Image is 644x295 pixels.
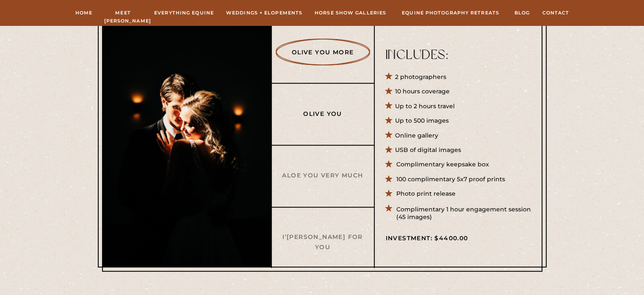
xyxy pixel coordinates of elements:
[226,9,303,17] a: Weddings + Elopements
[282,109,364,118] a: Olive You
[396,205,534,219] p: Complimentary 1 hour engagement session (45 images)
[395,87,533,96] p: 10 hours coverage
[313,9,388,17] a: hORSE sHOW gALLERIES
[386,233,488,242] p: Investment: $4400.00
[396,160,534,169] p: Complimentary keepsake box
[75,9,93,17] a: Home
[395,145,533,154] p: USB of digital images
[396,174,534,183] p: 100 complimentary 5x7 proof prints
[104,9,142,17] a: Meet [PERSON_NAME]
[282,48,364,56] a: Olive You More
[395,116,533,125] p: Up to 500 images
[396,189,534,198] p: Photo print release
[395,101,533,110] p: Up to 2 hours travel
[386,48,533,59] p: Includes:
[514,9,531,17] a: Blog
[282,232,364,241] a: I’[PERSON_NAME] For You
[395,72,533,81] p: 2 photographers
[542,9,570,17] a: Contact
[395,131,533,140] p: Online gallery
[399,9,503,17] a: Equine Photography Retreats
[282,171,364,180] a: Aloe You Very Much
[153,9,215,17] a: Everything Equine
